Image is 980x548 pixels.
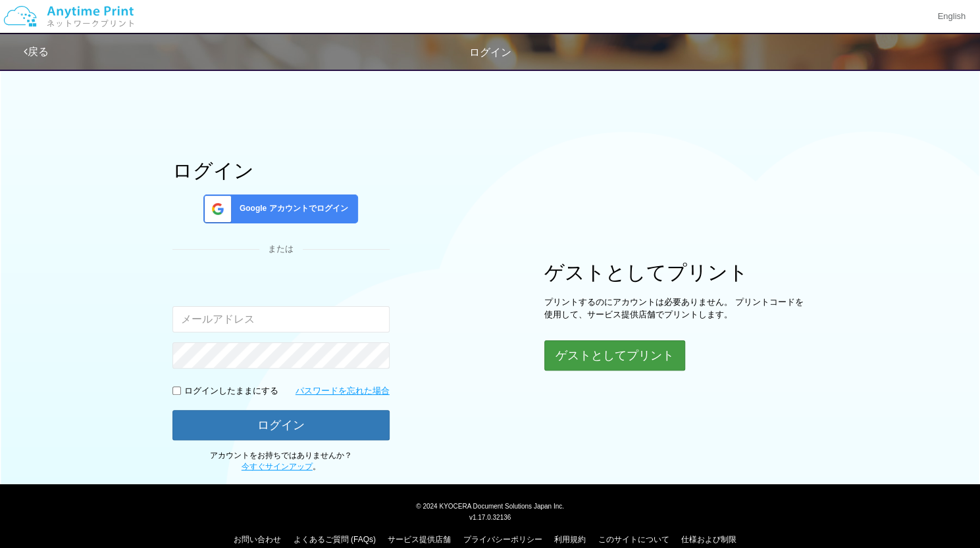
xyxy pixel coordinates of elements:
[463,535,542,544] a: プライバシーポリシー
[544,340,685,371] button: ゲストとしてプリント
[172,410,390,440] button: ログイン
[469,513,511,521] span: v1.17.0.32136
[469,47,511,58] span: ログイン
[416,501,564,510] span: © 2024 KYOCERA Document Solutions Japan Inc.
[172,160,390,181] h1: ログイン
[554,535,586,544] a: 利用規約
[172,450,390,472] p: アカウントをお持ちではありませんか？
[544,296,808,321] p: プリントするのにアカウントは必要ありません。 プリントコードを使用して、サービス提供店舗でプリントします。
[296,385,390,398] a: パスワードを忘れた場合
[172,306,390,332] input: メールアドレス
[388,535,451,544] a: サービス提供店舗
[172,243,390,256] div: または
[544,262,808,283] h1: ゲストとしてプリント
[598,535,669,544] a: このサイトについて
[242,462,313,471] a: 今すぐサインアップ
[234,203,348,214] span: Google アカウントでログイン
[242,462,321,471] span: 。
[681,535,736,544] a: 仕様および制限
[294,535,376,544] a: よくあるご質問 (FAQs)
[234,535,281,544] a: お問い合わせ
[24,46,49,57] a: 戻る
[184,385,278,398] p: ログインしたままにする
